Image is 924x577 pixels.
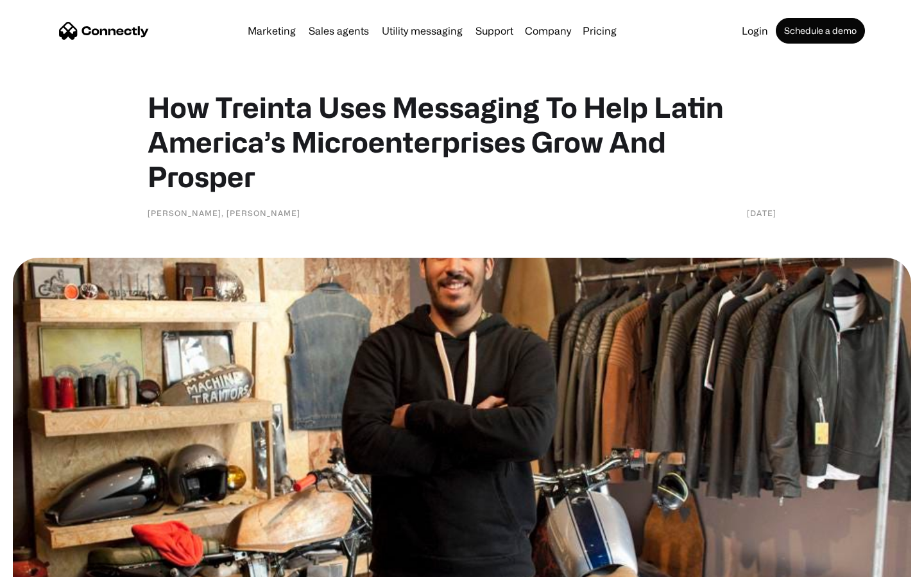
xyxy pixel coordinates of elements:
a: Schedule a demo [776,18,865,44]
a: Marketing [243,26,301,36]
a: Sales agents [304,26,374,36]
a: Login [737,26,773,36]
div: [PERSON_NAME], [PERSON_NAME] [148,206,300,219]
div: [DATE] [747,206,776,219]
div: Company [525,22,571,40]
a: Pricing [577,26,622,36]
a: Utility messaging [377,26,468,36]
ul: Language list [26,555,77,573]
a: Support [470,26,518,36]
aside: Language selected: English [13,555,77,573]
h1: How Treinta Uses Messaging To Help Latin America’s Microenterprises Grow And Prosper [148,90,776,194]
